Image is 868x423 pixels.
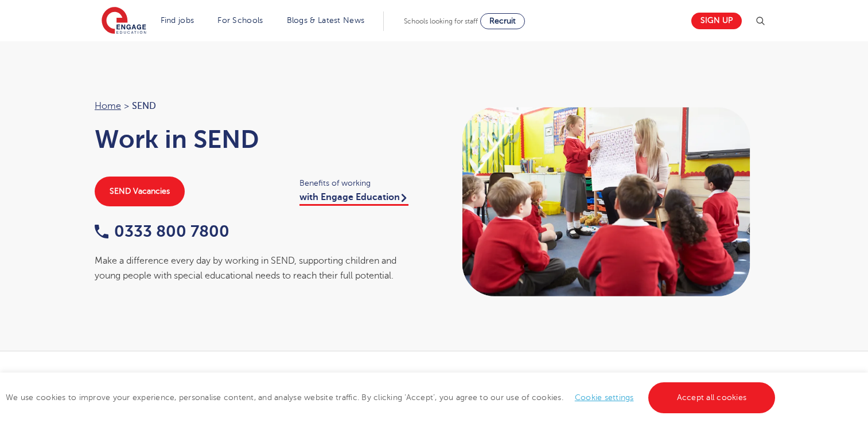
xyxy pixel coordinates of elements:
[161,16,194,25] a: Find jobs
[648,382,776,413] a: Accept all cookies
[287,16,365,25] a: Blogs & Latest News
[6,393,778,402] span: We use cookies to improve your experience, personalise content, and analyse website traffic. By c...
[124,101,129,111] span: >
[575,393,634,402] a: Cookie settings
[217,16,263,25] a: For Schools
[102,7,146,36] img: Engage Education
[95,253,423,284] div: Make a difference every day by working in SEND, supporting children and young people with special...
[299,177,423,190] span: Benefits of working
[95,222,229,240] a: 0333 800 7800
[95,125,423,154] h1: Work in SEND
[404,17,478,25] span: Schools looking for staff
[132,99,156,113] span: SEND
[95,99,423,113] nav: breadcrumb
[299,192,408,206] a: with Engage Education
[95,177,185,206] a: SEND Vacancies
[480,13,525,29] a: Recruit
[489,17,516,25] span: Recruit
[691,13,742,29] a: Sign up
[95,101,121,111] a: Home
